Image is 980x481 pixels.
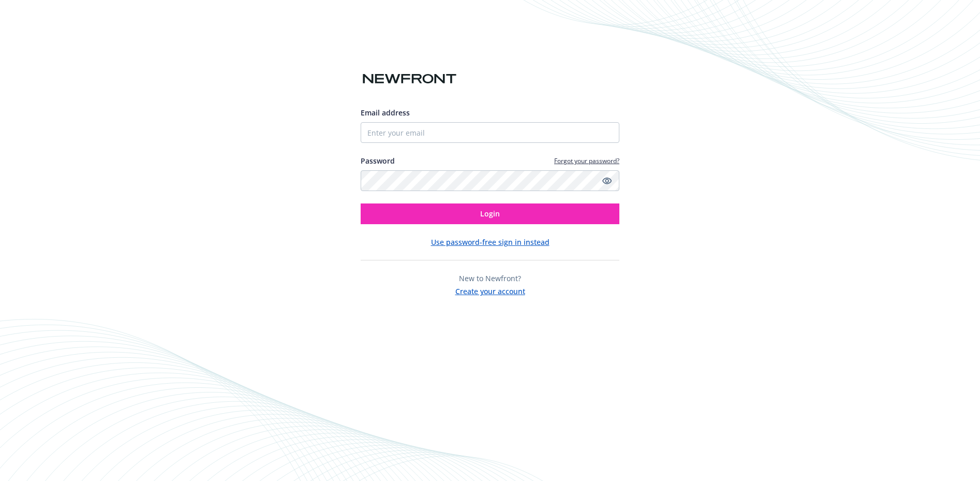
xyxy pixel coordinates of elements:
button: Login [361,203,619,224]
span: Login [480,209,500,218]
img: Newfront logo [361,70,458,88]
label: Password [361,155,395,166]
button: Create your account [455,284,525,297]
span: New to Newfront? [459,273,521,283]
span: Email address [361,108,410,118]
a: Show password [601,174,613,187]
a: Forgot your password? [554,156,619,165]
button: Use password-free sign in instead [431,237,550,247]
input: Enter your email [361,122,619,143]
input: Enter your password [361,170,619,191]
